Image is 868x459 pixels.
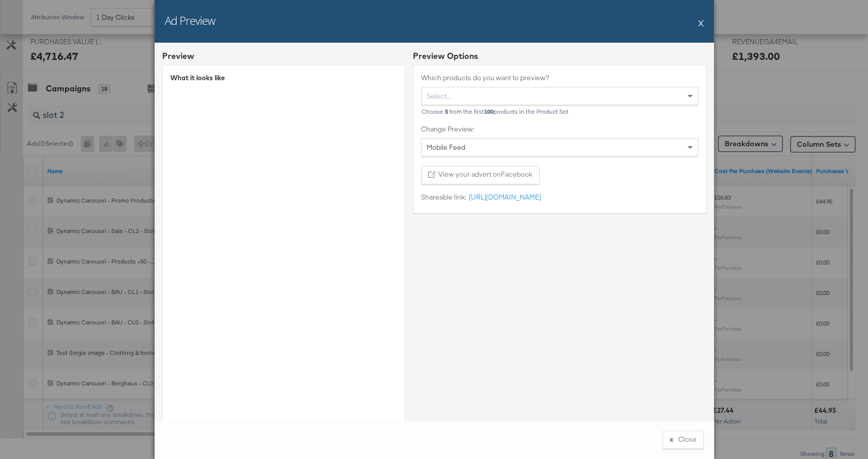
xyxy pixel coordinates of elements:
[165,13,215,28] h2: Ad Preview
[421,166,540,184] button: View your advert onFacebook
[427,143,465,152] span: Mobile Feed
[670,435,673,444] div: x
[162,50,194,62] div: Preview
[663,431,704,449] button: xClose
[445,108,448,115] b: 5
[698,13,704,33] button: X
[421,124,698,134] label: Change Preview:
[170,73,397,83] div: What it looks like
[421,108,698,115] div: Choose from the first products in the Product Set
[413,50,706,62] div: Preview Options
[466,192,541,202] a: [URL][DOMAIN_NAME]
[421,192,466,202] label: Shareable link:
[422,87,698,105] div: Select...
[421,73,698,83] label: Which products do you want to preview?
[484,108,493,115] b: 100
